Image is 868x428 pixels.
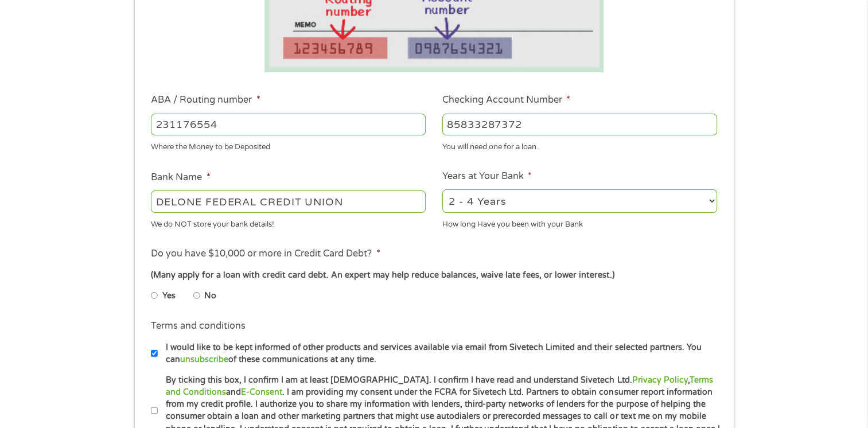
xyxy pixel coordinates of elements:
[162,290,176,302] label: Yes
[241,387,282,397] a: E-Consent
[180,355,228,364] a: unsubscribe
[442,170,532,182] label: Years at Your Bank
[442,114,717,135] input: 345634636
[151,320,246,332] label: Terms and conditions
[151,94,260,106] label: ABA / Routing number
[151,215,426,230] div: We do NOT store your bank details!
[442,138,717,153] div: You will need one for a loan.
[632,375,687,385] a: Privacy Policy
[151,172,210,184] label: Bank Name
[204,290,216,302] label: No
[151,114,426,135] input: 263177916
[166,375,713,397] a: Terms and Conditions
[442,215,717,230] div: How long Have you been with your Bank
[158,341,721,366] label: I would like to be kept informed of other products and services available via email from Sivetech...
[151,248,380,260] label: Do you have $10,000 or more in Credit Card Debt?
[442,94,570,106] label: Checking Account Number
[151,269,717,282] div: (Many apply for a loan with credit card debt. An expert may help reduce balances, waive late fees...
[151,138,426,153] div: Where the Money to be Deposited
